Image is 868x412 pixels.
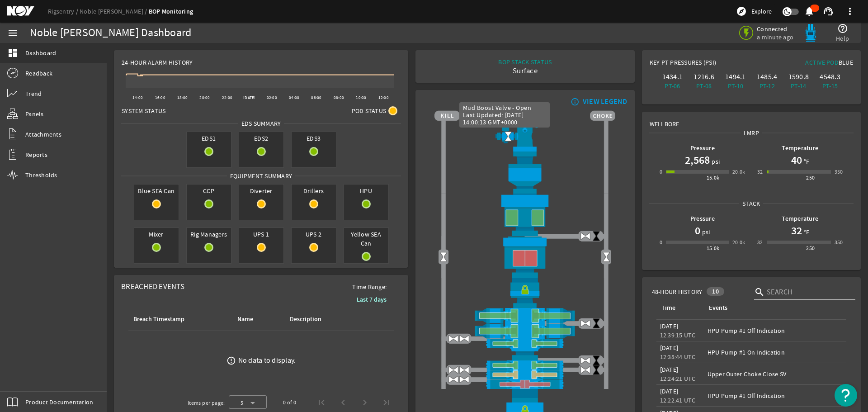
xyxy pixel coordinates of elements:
div: Events [708,303,839,313]
legacy-datetime-component: 12:22:41 UTC [660,396,696,404]
div: Noble [PERSON_NAME] Dashboard [30,28,191,38]
img: RiserAdapter.png [434,109,615,152]
span: psi [700,227,710,237]
mat-icon: menu [7,28,18,38]
div: BOP STACK STATUS [498,57,552,66]
input: Search [767,287,848,298]
img: ValveOpen.png [580,365,591,375]
span: LMRP [741,128,762,137]
img: PipeRamOpen.png [434,339,615,348]
text: 08:00 [334,95,344,100]
img: LowerAnnularClose.png [434,236,615,278]
img: Valve2Open.png [438,251,449,262]
img: ValveClose.png [591,318,602,329]
span: Blue [839,58,853,66]
span: Rig Managers [187,228,231,241]
div: Name [236,314,278,324]
div: 20.0k [732,167,745,176]
div: Breach Timestamp [132,314,225,324]
span: CCP [187,185,231,197]
img: RiserConnectorLock.png [434,278,615,308]
h1: 32 [791,223,802,238]
span: 48-Hour History [652,287,703,296]
a: BOP Monitoring [149,7,193,16]
img: PipeRamClose.png [434,379,615,389]
div: 250 [806,244,815,253]
div: PT-14 [785,81,813,90]
div: Breach Timestamp [133,314,184,324]
span: °F [802,227,810,237]
img: FlexJoint.png [434,152,615,194]
div: 20.0k [732,238,745,247]
mat-icon: explore [736,6,747,17]
h1: 0 [695,223,700,238]
span: EDS1 [187,132,231,145]
div: Time [661,303,675,313]
div: HPU Pump #1 On Indication [708,348,843,357]
div: 1494.1 [722,72,750,81]
div: 10 [707,287,724,296]
div: 1485.4 [753,72,781,81]
span: Drillers [292,185,336,197]
b: Pressure [690,214,715,223]
button: Last 7 days [349,291,394,308]
div: 15.0k [707,244,720,253]
img: ValveOpen.png [580,231,591,242]
mat-icon: support_agent [823,6,834,17]
span: Explore [751,7,772,16]
text: 12:00 [378,95,389,100]
legacy-datetime-component: [DATE] [660,322,679,330]
div: 350 [835,238,843,247]
span: Diverter [239,185,283,197]
text: 22:00 [222,95,232,100]
div: 1434.1 [659,72,687,81]
img: Valve2Open.png [601,251,612,262]
span: EDS2 [239,132,283,145]
mat-icon: notifications [804,6,815,17]
span: Reports [25,150,47,159]
text: 10:00 [356,95,366,100]
span: Help [836,34,849,43]
button: more_vert [839,0,861,22]
div: PT-06 [659,81,687,90]
img: Valve2Open.png [503,131,514,142]
div: Time [660,303,697,313]
span: °F [802,157,810,166]
i: search [754,287,765,298]
img: BopBodyShearBottom.png [434,348,615,360]
img: PipeRamOpenBlock.png [434,370,615,379]
span: Yellow SEA Can [344,228,388,250]
span: Thresholds [25,170,57,180]
mat-icon: help_outline [837,23,848,34]
b: Last 7 days [357,295,387,304]
div: 32 [757,238,763,247]
div: 0 of 0 [283,398,296,407]
b: Temperature [782,214,818,223]
legacy-datetime-component: 12:39:15 UTC [660,331,696,339]
legacy-datetime-component: 12:38:44 UTC [660,353,696,361]
div: VIEW LEGEND [583,97,627,106]
div: PT-08 [690,81,718,90]
div: 250 [806,173,815,182]
div: 0 [660,238,662,247]
span: Breached Events [121,282,184,291]
div: 4548.3 [816,72,844,81]
span: psi [710,157,720,166]
div: Upper Outer Choke Close SV [708,369,843,379]
span: Equipment Summary [227,171,295,180]
span: Dashboard [25,48,56,57]
img: ValveClose.png [591,365,602,375]
img: ValveOpen.png [580,355,591,366]
img: ValveClose.png [591,355,602,366]
div: Surface [498,66,552,76]
span: UPS 2 [292,228,336,241]
text: 18:00 [177,95,188,100]
text: [DATE] [243,95,256,100]
div: HPU Pump #1 Off Indication [708,391,843,400]
span: UPS 1 [239,228,283,241]
span: Panels [25,109,44,118]
div: HPU Pump #1 Off Indication [708,326,843,335]
span: Attachments [25,130,61,139]
span: Time Range: [345,282,394,291]
img: ValveOpen.png [448,374,459,385]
